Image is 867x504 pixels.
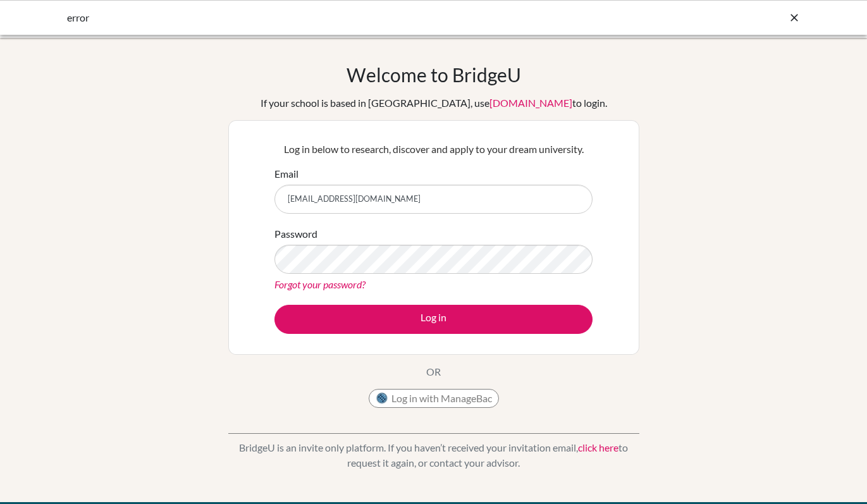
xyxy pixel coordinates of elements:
[274,166,298,181] label: Email
[369,389,499,408] button: Log in with ManageBac
[347,63,521,86] h1: Welcome to BridgeU
[274,226,317,242] label: Password
[261,95,607,111] div: If your school is based in [GEOGRAPHIC_DATA], use to login.
[578,441,618,453] a: click here
[274,142,593,157] p: Log in below to research, discover and apply to your dream university.
[67,10,611,25] div: error
[228,440,639,470] p: BridgeU is an invite only platform. If you haven’t received your invitation email, to request it ...
[426,364,441,379] p: OR
[274,305,593,334] button: Log in
[274,278,366,290] a: Forgot your password?
[489,97,572,109] a: [DOMAIN_NAME]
